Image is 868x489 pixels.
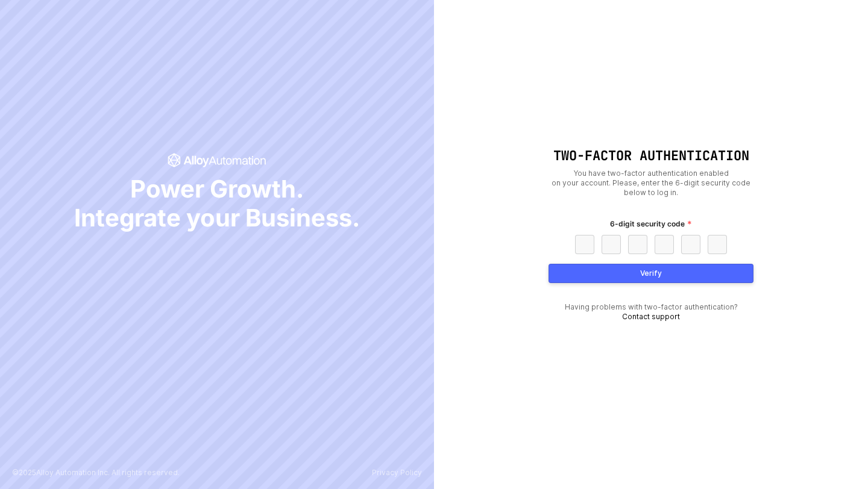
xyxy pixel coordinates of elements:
[549,302,753,322] div: Having problems with two-factor authentication?
[168,153,267,167] span: icon-success
[610,218,692,230] label: 6-digit security code
[372,469,422,477] a: Privacy Policy
[640,269,662,278] div: Verify
[549,264,753,283] button: Verify
[549,148,753,164] h1: Two-Factor Authentication
[549,169,753,198] div: You have two-factor authentication enabled on your account. Please, enter the 6-digit security co...
[622,312,680,321] a: Contact support
[12,469,180,477] p: © 2025 Alloy Automation Inc. All rights reserved.
[74,175,360,232] span: Power Growth. Integrate your Business.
